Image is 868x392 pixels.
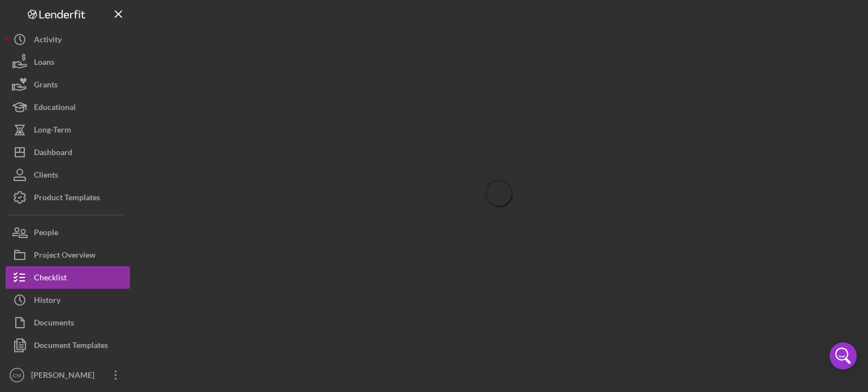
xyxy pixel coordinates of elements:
div: [PERSON_NAME] [28,364,102,389]
div: Long-Term [34,118,71,144]
div: Activity [34,28,62,54]
div: Loans [34,51,54,76]
div: Documents [34,311,74,337]
button: Activity [6,28,130,51]
div: Educational [34,96,76,121]
button: Long-Term [6,118,130,141]
div: Product Templates [34,186,100,212]
button: Educational [6,96,130,118]
button: CM[PERSON_NAME] [6,364,130,386]
div: Clients [34,164,58,189]
div: Checklist [34,266,67,292]
button: Clients [6,164,130,186]
button: Document Templates [6,334,130,356]
div: Project Overview [34,244,96,269]
div: Dashboard [34,141,72,166]
div: Grants [34,73,58,99]
button: Dashboard [6,141,130,164]
button: Loans [6,51,130,73]
div: History [34,289,60,314]
div: Open Intercom Messenger [830,342,857,369]
button: People [6,221,130,244]
button: Checklist [6,266,130,289]
button: Grants [6,73,130,96]
text: CM [13,372,21,378]
button: Product Templates [6,186,130,209]
div: People [34,221,58,246]
button: History [6,289,130,311]
div: Document Templates [34,334,108,359]
button: Documents [6,311,130,334]
button: Project Overview [6,244,130,266]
